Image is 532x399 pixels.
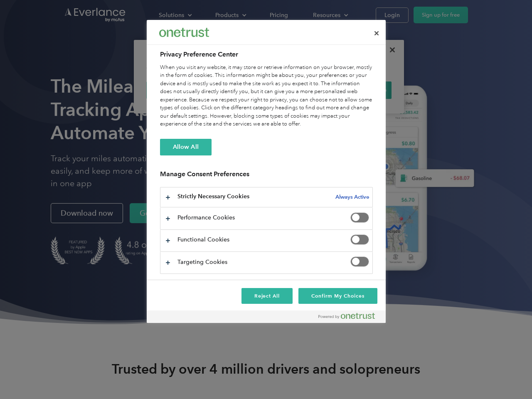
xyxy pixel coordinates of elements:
[160,139,212,155] button: Allow All
[160,170,373,183] h3: Manage Consent Preferences
[241,288,293,304] button: Reject All
[298,288,377,304] button: Confirm My Choices
[147,20,386,323] div: Privacy Preference Center
[367,24,386,42] button: Close
[147,20,386,323] div: Preference center
[160,49,373,59] h2: Privacy Preference Center
[160,64,373,128] div: When you visit any website, it may store or retrieve information on your browser, mostly in the f...
[159,28,209,37] img: Everlance
[159,24,209,41] div: Everlance
[318,313,375,319] img: Powered by OneTrust Opens in a new Tab
[318,313,382,323] a: Powered by OneTrust Opens in a new Tab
